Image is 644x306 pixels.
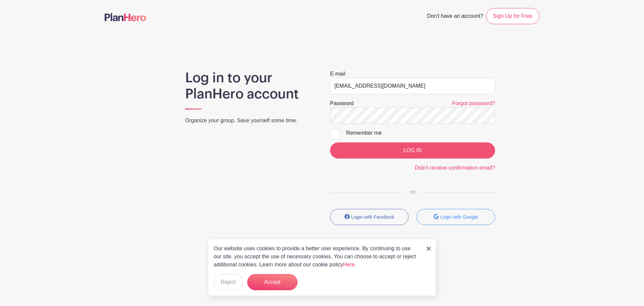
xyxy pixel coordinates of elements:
[330,209,409,225] button: Login with Facebook
[427,247,431,251] img: close_button-5f87c8562297e5c2d7936805f587ecaba9071eb48480494691a3f1689db116b3.svg
[351,214,394,220] small: Login with Facebook
[247,274,298,290] button: Accept
[185,117,314,125] p: Organize your group. Save yourself some time.
[105,13,146,21] img: logo-507f7623f17ff9eddc593b1ce0a138ce2505c220e1c5a4e2b4648c50719b7d32.svg
[417,209,495,225] button: Login with Google
[346,129,495,137] div: Remember me
[330,78,495,94] input: e.g. julie@eventco.com
[486,8,539,24] a: Sign Up for Free
[343,262,355,267] a: Here
[214,245,420,269] p: Our website uses cookies to provide a better user experience. By continuing to use our site, you ...
[440,214,478,220] small: Login with Google
[185,70,314,102] h1: Log in to your PlanHero account
[330,70,345,78] label: E-mail
[330,99,354,107] label: Password
[452,100,495,106] a: Forgot password?
[427,9,483,24] span: Don't have an account?
[404,190,421,195] span: OR
[330,142,495,159] input: LOG IN
[415,165,495,171] a: Didn't receive confirmation email?
[214,274,243,290] button: Reject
